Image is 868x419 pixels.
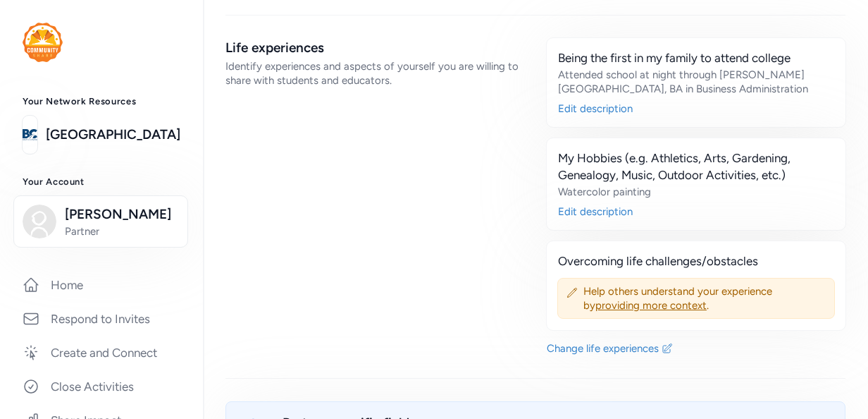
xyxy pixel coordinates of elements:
div: Life experiences [225,38,524,58]
div: Watercolor painting [558,185,834,199]
span: [PERSON_NAME] [65,205,179,224]
button: [PERSON_NAME]Partner [13,195,188,248]
div: Edit description [558,205,834,219]
a: Create and Connect [11,337,192,368]
div: Identify experiences and aspects of yourself you are willing to share with students and educators. [225,59,524,87]
a: Close Activities [11,371,192,402]
div: Being the first in my family to attend college [558,49,834,66]
div: Overcoming life challenges/obstacles [558,253,834,269]
div: Attended school at night through [PERSON_NAME][GEOGRAPHIC_DATA], BA in Business Administration [558,68,834,96]
a: Respond to Invites [11,303,192,334]
div: Edit description [558,102,834,116]
span: Partner [65,224,179,238]
span: Help others understand your experience by . [583,284,826,312]
h3: Your Account [23,176,180,188]
span: providing more context [595,299,707,312]
div: Change life experiences [547,341,659,356]
h3: Your Network Resources [23,96,180,107]
img: logo [23,23,63,62]
img: logo [23,119,37,150]
div: My Hobbies (e.g. Athletics, Arts, Gardening, Genealogy, Music, Outdoor Activities, etc.) [558,150,834,183]
a: [GEOGRAPHIC_DATA] [46,125,180,145]
a: Home [11,269,192,300]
